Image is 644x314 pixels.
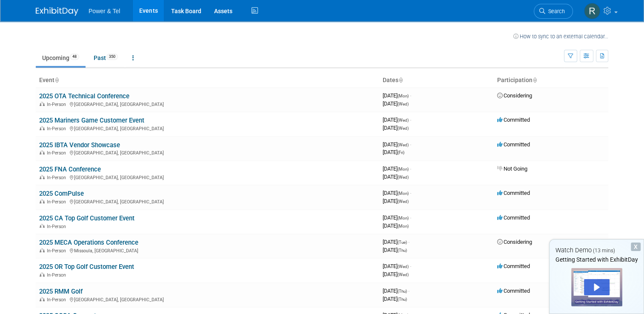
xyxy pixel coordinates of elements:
[36,7,78,16] img: ExhibitDay
[631,243,641,251] div: Dismiss
[383,198,409,204] span: [DATE]
[383,125,409,131] span: [DATE]
[40,248,45,252] img: In-Person Event
[410,92,411,99] span: -
[383,117,411,123] span: [DATE]
[39,239,138,246] a: 2025 MECA Operations Conference
[398,126,409,131] span: (Wed)
[410,263,411,269] span: -
[497,117,530,123] span: Committed
[383,166,411,172] span: [DATE]
[497,92,532,99] span: Considering
[398,224,409,228] span: (Mon)
[39,263,134,271] a: 2025 OR Top Golf Customer Event
[383,100,409,107] span: [DATE]
[398,94,409,98] span: (Mon)
[106,54,118,60] span: 350
[39,92,129,100] a: 2025 OTA Technical Conference
[497,141,530,148] span: Committed
[398,264,409,269] span: (Wed)
[410,166,411,172] span: -
[379,73,494,88] th: Dates
[383,223,409,229] span: [DATE]
[47,199,69,205] span: In-Person
[497,214,530,221] span: Committed
[584,279,610,295] div: Play
[550,246,644,255] div: Watch Demo
[39,166,101,173] a: 2025 FNA Conference
[398,289,407,294] span: (Thu)
[47,248,69,254] span: In-Person
[39,214,135,222] a: 2025 CA Top Golf Customer Event
[39,125,376,131] div: [GEOGRAPHIC_DATA], [GEOGRAPHIC_DATA]
[408,288,409,294] span: -
[383,239,409,245] span: [DATE]
[383,149,404,155] span: [DATE]
[497,166,527,172] span: Not Going
[47,224,69,229] span: In-Person
[398,297,407,302] span: (Thu)
[40,272,45,277] img: In-Person Event
[47,175,69,180] span: In-Person
[383,190,411,196] span: [DATE]
[398,191,409,196] span: (Mon)
[398,240,407,245] span: (Tue)
[39,190,84,197] a: 2025 ComPulse
[398,248,407,253] span: (Thu)
[410,141,411,148] span: -
[39,174,376,180] div: [GEOGRAPHIC_DATA], [GEOGRAPHIC_DATA]
[494,73,608,88] th: Participation
[39,149,376,156] div: [GEOGRAPHIC_DATA], [GEOGRAPHIC_DATA]
[545,8,565,14] span: Search
[383,288,409,294] span: [DATE]
[39,117,144,124] a: 2025 Mariners Game Customer Event
[398,216,409,220] span: (Mon)
[383,247,407,253] span: [DATE]
[593,248,615,254] span: (13 mins)
[398,175,409,180] span: (Wed)
[47,102,69,107] span: In-Person
[534,4,573,19] a: Search
[89,8,120,14] span: Power & Tel
[497,263,530,269] span: Committed
[410,214,411,221] span: -
[383,296,407,302] span: [DATE]
[398,102,409,106] span: (Wed)
[383,214,411,221] span: [DATE]
[550,255,644,264] div: Getting Started with ExhibitDay
[497,239,532,245] span: Considering
[398,272,409,277] span: (Wed)
[383,271,409,277] span: [DATE]
[383,174,409,180] span: [DATE]
[70,54,79,60] span: 48
[408,239,409,245] span: -
[410,117,411,123] span: -
[40,199,45,203] img: In-Person Event
[87,50,124,66] a: Past350
[398,77,403,83] a: Sort by Start Date
[398,150,404,155] span: (Fri)
[398,118,409,123] span: (Wed)
[513,33,608,40] a: How to sync to an external calendar...
[39,141,120,149] a: 2025 IBTA Vendor Showcase
[47,272,69,278] span: In-Person
[398,143,409,147] span: (Wed)
[532,77,537,83] a: Sort by Participation Type
[39,198,376,205] div: [GEOGRAPHIC_DATA], [GEOGRAPHIC_DATA]
[383,263,411,269] span: [DATE]
[410,190,411,196] span: -
[398,199,409,204] span: (Wed)
[39,296,376,303] div: [GEOGRAPHIC_DATA], [GEOGRAPHIC_DATA]
[584,3,600,19] img: Raul Acuna
[40,126,45,130] img: In-Person Event
[383,141,411,148] span: [DATE]
[40,102,45,106] img: In-Person Event
[497,288,530,294] span: Committed
[36,73,379,88] th: Event
[40,175,45,179] img: In-Person Event
[36,50,86,66] a: Upcoming48
[47,297,69,303] span: In-Person
[40,150,45,154] img: In-Person Event
[40,224,45,228] img: In-Person Event
[39,100,376,107] div: [GEOGRAPHIC_DATA], [GEOGRAPHIC_DATA]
